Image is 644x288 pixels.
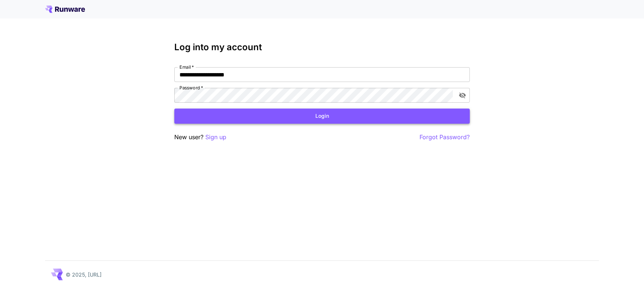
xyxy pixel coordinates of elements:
label: Email [179,64,194,70]
button: toggle password visibility [456,89,469,102]
button: Forgot Password? [419,133,470,142]
label: Password [179,85,203,91]
button: Login [174,109,470,124]
p: New user? [174,133,226,142]
p: © 2025, [URL] [66,271,102,278]
h3: Log into my account [174,42,470,52]
button: Sign up [205,133,226,142]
